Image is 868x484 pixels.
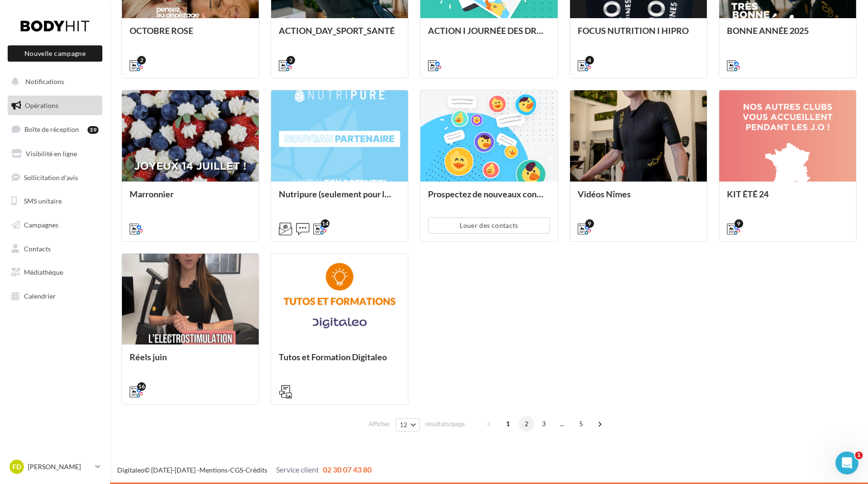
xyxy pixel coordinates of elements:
[286,56,295,65] div: 2
[117,466,144,474] a: Digitaleo
[6,191,104,211] a: SMS unitaire
[8,45,102,62] button: Nouvelle campagne
[6,286,104,306] a: Calendrier
[573,416,589,431] span: 5
[6,144,104,164] a: Visibilité en ligne
[24,245,51,253] span: Contacts
[500,416,516,431] span: 1
[735,219,743,228] div: 9
[8,458,102,476] a: FD [PERSON_NAME]
[279,189,400,208] div: Nutripure (seulement pour les clubs test)
[323,465,372,474] span: 02 30 07 43 80
[245,466,267,474] a: Crédits
[321,219,330,228] div: 14
[585,219,594,228] div: 9
[6,168,104,188] a: Sollicitation d'avis
[585,56,594,65] div: 4
[24,125,79,133] span: Boîte de réception
[25,101,58,109] span: Opérations
[276,465,319,474] span: Service client
[425,419,465,429] span: résultats/page
[6,239,104,259] a: Contacts
[519,416,534,431] span: 2
[428,217,549,234] button: Louer des contacts
[428,189,549,208] div: Prospectez de nouveaux contacts
[396,418,420,431] button: 12
[24,221,58,229] span: Campagnes
[727,26,848,45] div: BONNE ANNÉE 2025
[428,26,549,45] div: ACTION I JOURNÉE DES DROITS DES FEMMES
[24,292,56,300] span: Calendrier
[279,26,400,45] div: ACTION_DAY_SPORT_SANTÉ
[130,352,251,371] div: Réels juin
[6,96,104,116] a: Opérations
[536,416,551,431] span: 3
[400,421,408,429] span: 12
[137,382,146,391] div: 16
[26,150,77,158] span: Visibilité en ligne
[24,197,62,205] span: SMS unitaire
[578,26,699,45] div: FOCUS NUTRITION I HIPRO
[578,189,699,208] div: Vidéos Nîmes
[6,262,104,282] a: Médiathèque
[727,189,848,208] div: KIT ÉTÉ 24
[24,173,78,181] span: Sollicitation d'avis
[199,466,228,474] a: Mentions
[6,119,104,140] a: Boîte de réception39
[6,72,100,92] button: Notifications
[555,416,570,431] span: ...
[137,56,146,65] div: 2
[130,26,251,45] div: OCTOBRE ROSE
[88,126,99,134] div: 39
[835,452,858,474] iframe: Intercom live chat
[855,452,863,459] span: 1
[130,189,251,208] div: Marronnier
[369,419,390,429] span: Afficher
[25,77,64,86] span: Notifications
[230,466,243,474] a: CGS
[12,462,21,472] span: FD
[6,215,104,235] a: Campagnes
[24,268,63,276] span: Médiathèque
[117,466,372,474] span: © [DATE]-[DATE] - - -
[28,462,91,472] p: [PERSON_NAME]
[279,352,400,371] div: Tutos et Formation Digitaleo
